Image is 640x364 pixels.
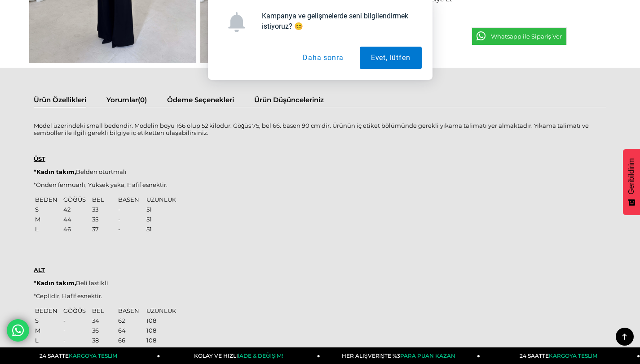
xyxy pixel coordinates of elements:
td: 42 [63,205,90,214]
td: BEDEN [35,306,62,315]
td: 64 [118,326,145,335]
td: GÖĞÜS [63,306,90,315]
td: 66 [118,336,145,345]
p: *Ceplidir, Hafif esnektir. [34,292,606,299]
img: notification icon [226,12,247,32]
td: S [35,205,62,214]
td: BASEN [118,195,145,204]
td: 35 [92,215,117,224]
span: İADE & DEĞİŞİM! [238,352,283,359]
span: PARA PUAN KAZAN [400,352,455,359]
span: Yorumlar [106,95,138,104]
p: *Önden fermuarlı, Yüksek yaka, Hafif esnektir. [34,181,606,188]
strong: *Kadın takım, [34,279,76,286]
td: 44 [63,215,90,224]
td: S [35,316,62,325]
td: BASEN [118,306,145,315]
td: 37 [92,225,117,234]
button: Geribildirim - Show survey [623,149,640,215]
p: Beli lastikli [34,279,606,286]
a: Ürün Düşünceleriniz [254,95,324,107]
td: 46 [63,225,90,234]
td: UZUNLUK [146,306,177,315]
td: BEL [92,306,117,315]
a: Ürün Özellikleri [34,95,86,107]
td: 38 [92,336,117,345]
td: - [63,336,90,345]
button: Daha sonra [291,47,354,69]
u: ALT [34,266,45,273]
p: Model üzerindeki small bedendir. Modelin boyu 166 olup 52 kilodur. Göğüs 75, bel 66. basen 90 cm'... [34,122,606,136]
td: 62 [118,316,145,325]
td: - [63,316,90,325]
a: Ödeme Seçenekleri [167,95,234,107]
span: Geribildirim [627,158,636,195]
td: 51 [146,205,177,214]
td: L [35,336,62,345]
span: KARGOYA TESLİM [549,352,597,359]
td: 108 [146,326,177,335]
div: Kampanya ve gelişmelerde seni bilgilendirmek istiyoruz? 😊 [255,11,422,31]
td: - [118,225,145,234]
span: (0) [138,95,147,104]
td: GÖĞÜS [63,195,90,204]
td: M [35,326,62,335]
td: 51 [146,225,177,234]
td: - [118,215,145,224]
button: Evet, lütfen [360,47,422,69]
a: KOLAY VE HIZLIİADE & DEĞİŞİM! [160,347,320,364]
td: M [35,215,62,224]
a: 24 SAATTEKARGOYA TESLİM [480,347,640,364]
td: L [35,225,62,234]
td: - [63,326,90,335]
strong: *Kadın takım, [34,168,76,175]
td: 34 [92,316,117,325]
td: BEDEN [35,195,62,204]
u: ÜST [34,155,45,162]
td: BEL [92,195,117,204]
a: Yorumlar(0) [106,95,147,107]
td: 51 [146,215,177,224]
td: 36 [92,326,117,335]
td: 108 [146,316,177,325]
td: - [118,205,145,214]
p: Belden oturtmalı [34,168,606,175]
td: 108 [146,336,177,345]
td: 33 [92,205,117,214]
span: KARGOYA TESLİM [69,352,117,359]
td: UZUNLUK [146,195,177,204]
a: HER ALIŞVERİŞTE %3PARA PUAN KAZAN [320,347,480,364]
